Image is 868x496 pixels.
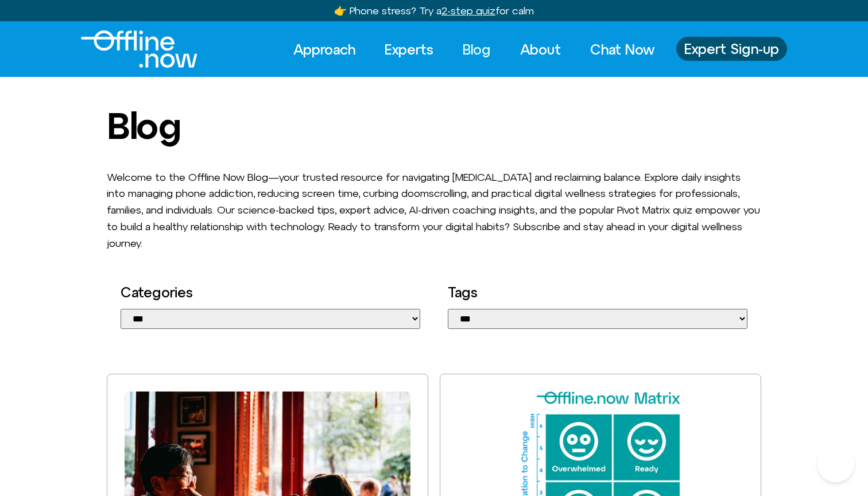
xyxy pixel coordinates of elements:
a: Expert Sign-up [676,37,787,61]
h3: Tags [448,285,747,300]
u: 2-step quiz [441,5,495,17]
a: 👉 Phone stress? Try a2-step quizfor calm [334,5,534,17]
a: Experts [374,37,444,62]
h1: Blog [107,106,761,146]
a: Chat Now [580,37,665,62]
span: Welcome to the Offline Now Blog—your trusted resource for navigating [MEDICAL_DATA] and reclaimin... [107,171,760,249]
a: Approach [283,37,366,62]
span: Expert Sign-up [684,41,779,56]
iframe: Botpress [817,445,854,482]
img: offline.now [81,30,197,68]
a: Blog [452,37,501,62]
h3: Categories [121,285,420,300]
nav: Menu [283,37,665,62]
div: Logo [81,30,178,68]
a: About [510,37,571,62]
